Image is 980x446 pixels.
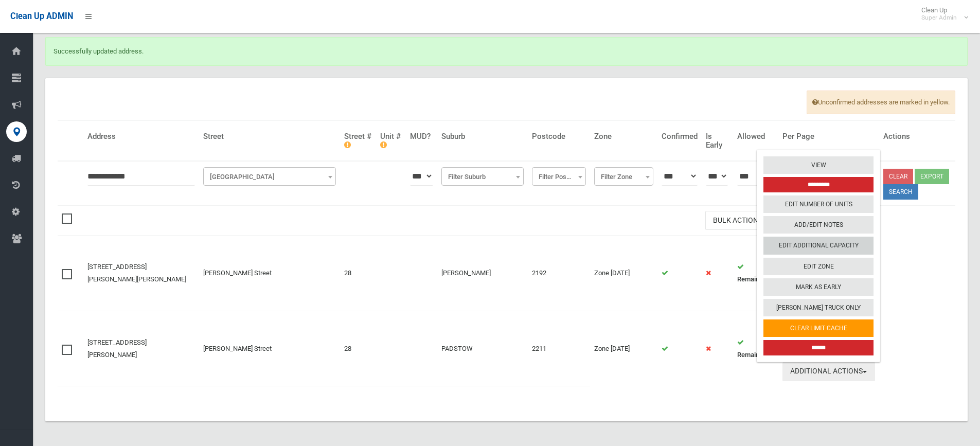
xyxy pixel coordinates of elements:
[45,37,968,66] div: Successfully updated address.
[10,11,73,21] span: Clean Up ADMIN
[344,132,372,149] h4: Street #
[340,311,377,386] td: 28
[737,351,770,359] strong: Remaining:
[763,237,874,254] a: Edit Additional Capacity
[199,236,340,311] td: [PERSON_NAME] Street
[340,236,377,311] td: 28
[594,132,653,141] h4: Zone
[662,132,698,141] h4: Confirmed
[883,184,918,200] button: Search
[883,169,913,184] a: Clear
[763,156,874,174] a: View
[444,170,521,184] span: Filter Suburb
[594,167,653,186] span: Filter Zone
[915,169,949,184] button: Export
[532,132,586,141] h4: Postcode
[410,132,433,141] h4: MUD?
[597,170,651,184] span: Filter Zone
[737,132,774,141] h4: Allowed
[437,236,528,311] td: [PERSON_NAME]
[590,311,657,386] td: Zone [DATE]
[380,132,402,149] h4: Unit #
[737,275,770,283] strong: Remaining:
[782,362,875,381] button: Additional Actions
[528,311,590,386] td: 2211
[199,311,340,386] td: [PERSON_NAME] Street
[763,299,874,316] a: [PERSON_NAME] Truck Only
[763,195,874,213] a: Edit Number of Units
[441,132,524,141] h4: Suburb
[763,319,874,337] a: Clear Limit Cache
[916,6,967,22] span: Clean Up
[87,132,195,141] h4: Address
[534,170,583,184] span: Filter Postcode
[706,132,729,149] h4: Is Early
[87,263,186,283] a: [STREET_ADDRESS][PERSON_NAME][PERSON_NAME]
[733,311,778,386] td: 2
[807,91,955,114] span: Unconfirmed addresses are marked in yellow.
[763,278,874,296] a: Mark As Early
[87,338,147,359] a: [STREET_ADDRESS][PERSON_NAME]
[763,216,874,234] a: Add/Edit Notes
[441,167,524,186] span: Filter Suburb
[203,132,336,141] h4: Street
[590,236,657,311] td: Zone [DATE]
[921,14,957,22] small: Super Admin
[705,211,774,230] button: Bulk Actions
[883,132,951,141] h4: Actions
[782,132,875,141] h4: Per Page
[763,257,874,275] a: Edit Zone
[203,167,336,186] span: Filter Street
[532,167,586,186] span: Filter Postcode
[206,170,333,184] span: Filter Street
[733,236,778,311] td: 2
[528,236,590,311] td: 2192
[437,311,528,386] td: PADSTOW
